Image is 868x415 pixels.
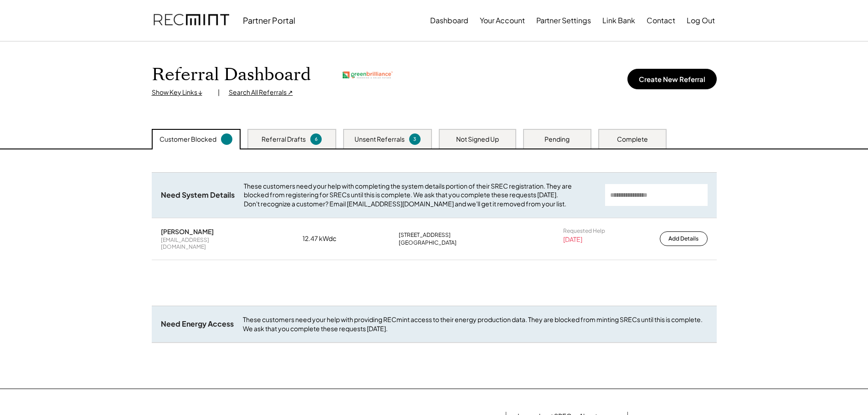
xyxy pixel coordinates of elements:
[563,227,605,235] div: Requested Help
[399,231,451,239] div: [STREET_ADDRESS]
[161,319,234,329] div: Need Energy Access
[152,64,311,86] h1: Referral Dashboard
[343,72,393,78] img: greenbrilliance.png
[647,11,675,30] button: Contact
[602,11,635,30] button: Link Bank
[154,5,229,36] img: recmint-logotype%403x.png
[687,11,715,30] button: Log Out
[544,135,570,144] div: Pending
[161,236,252,251] div: [EMAIL_ADDRESS][DOMAIN_NAME]
[660,231,708,246] button: Add Details
[411,136,419,143] div: 3
[617,135,648,144] div: Complete
[536,11,591,30] button: Partner Settings
[563,235,582,244] div: [DATE]
[430,11,468,30] button: Dashboard
[456,135,499,144] div: Not Signed Up
[243,315,708,333] div: These customers need your help with providing RECmint access to their energy production data. The...
[152,88,209,97] div: Show Key Links ↓
[161,227,214,236] div: [PERSON_NAME]
[161,190,235,200] div: Need System Details
[480,11,525,30] button: Your Account
[262,135,306,144] div: Referral Drafts
[354,135,405,144] div: Unsent Referrals
[244,182,596,209] div: These customers need your help with completing the system details portion of their SREC registrat...
[627,69,717,89] button: Create New Referral
[399,239,457,246] div: [GEOGRAPHIC_DATA]
[312,136,320,143] div: 6
[229,88,293,97] div: Search All Referrals ↗
[218,88,220,97] div: |
[159,135,216,144] div: Customer Blocked
[303,234,348,243] div: 12.47 kWdc
[243,15,295,26] div: Partner Portal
